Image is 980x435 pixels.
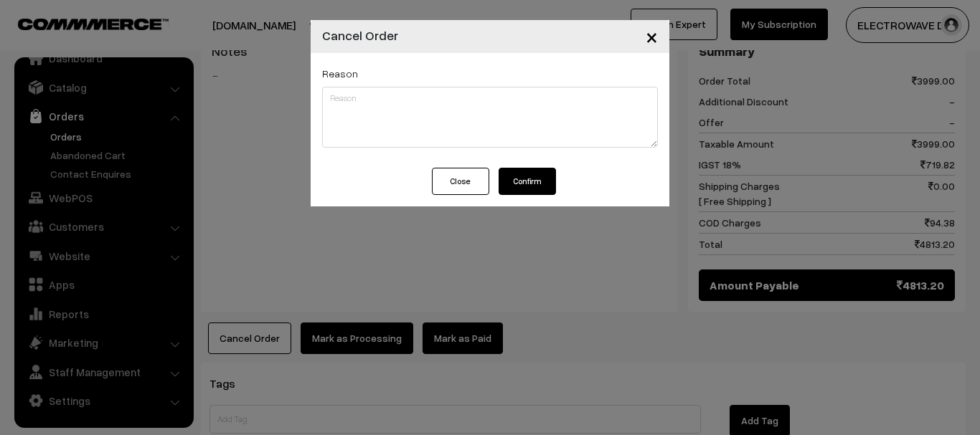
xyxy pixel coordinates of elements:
button: Close [432,168,489,195]
button: Confirm [499,168,556,195]
h4: Cancel Order [322,26,398,45]
button: Close [634,14,669,59]
span: × [646,23,658,49]
label: Reason [322,66,358,81]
